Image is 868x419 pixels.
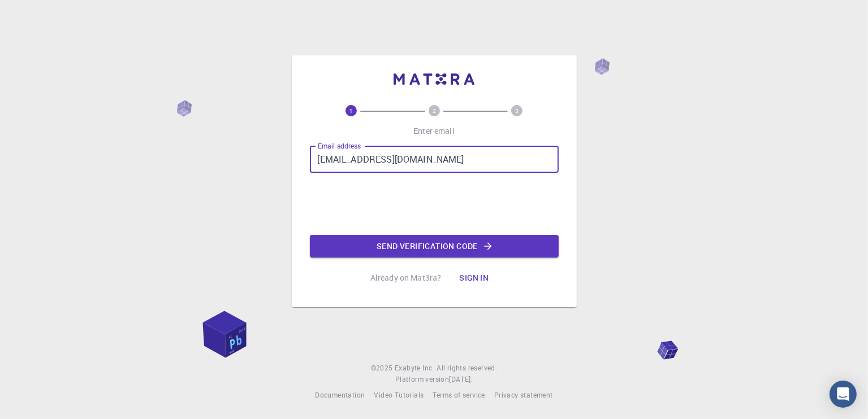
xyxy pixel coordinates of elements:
[433,107,436,115] text: 2
[494,390,553,401] a: Privacy statement
[433,390,485,401] a: Terms of service
[349,107,353,115] text: 1
[494,390,553,399] span: Privacy statement
[318,141,361,151] label: Email address
[437,363,497,374] span: All rights reserved.
[348,182,520,226] iframe: reCAPTCHA
[449,374,473,383] span: [DATE] .
[370,272,442,283] p: Already on Mat3ra?
[433,390,485,399] span: Terms of service
[413,125,455,137] p: Enter email
[315,390,365,399] span: Documentation
[310,235,559,257] button: Send verification code
[450,267,498,289] button: Sign in
[515,107,519,115] text: 3
[395,374,449,385] span: Platform version
[374,390,424,401] a: Video Tutorials
[830,381,857,408] div: Open Intercom Messenger
[449,374,473,385] a: [DATE].
[371,363,395,374] span: © 2025
[374,390,424,399] span: Video Tutorials
[315,390,365,401] a: Documentation
[395,363,434,372] span: Exabyte Inc.
[395,363,434,374] a: Exabyte Inc.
